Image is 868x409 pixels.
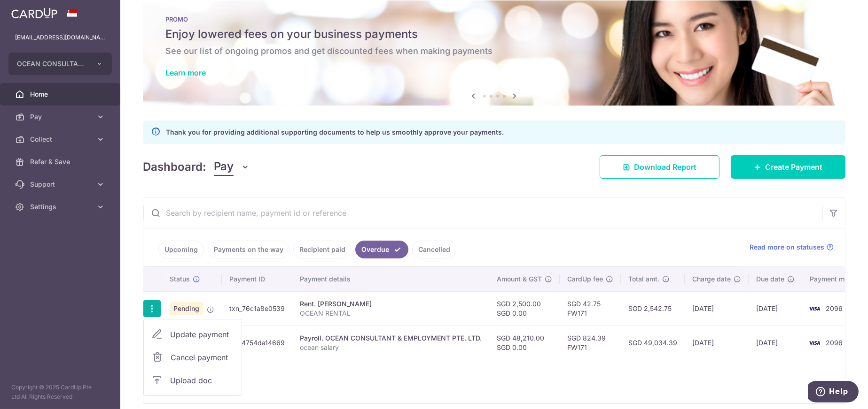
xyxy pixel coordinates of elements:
[808,381,859,404] iframe: Opens a widget where you can find more information
[560,326,621,360] td: SGD 824.39 FW171
[143,159,206,175] h4: Dashboard:
[692,274,731,284] span: Charge date
[685,291,749,326] td: [DATE]
[8,53,112,75] button: OCEAN CONSULTANT EMPLOYMENT PTE. LTD.
[731,155,845,179] a: Create Payment
[222,267,292,291] th: Payment ID
[750,242,824,252] span: Read more on statuses
[15,33,105,42] p: [EMAIL_ADDRESS][DOMAIN_NAME]
[30,157,92,167] span: Refer & Save
[560,291,621,326] td: SGD 42.75 FW171
[805,303,824,314] img: Bank Card
[621,291,685,326] td: SGD 2,542.75
[293,241,352,258] a: Recipient paid
[170,302,203,315] span: Pending
[489,326,560,360] td: SGD 48,210.00 SGD 0.00
[30,135,92,144] span: Collect
[300,299,482,309] div: Rent. [PERSON_NAME]
[634,161,696,173] span: Download Report
[826,339,843,347] span: 2096
[805,337,824,348] img: Bank Card
[143,319,242,396] ul: Pay
[30,180,92,189] span: Support
[165,15,823,23] p: PROMO
[628,274,659,284] span: Total amt.
[412,241,456,258] a: Cancelled
[497,274,542,284] span: Amount & GST
[30,112,92,121] span: Pay
[165,27,823,42] h5: Enjoy lowered fees on your business payments
[300,333,482,343] div: Payroll. OCEAN CONSULTANT & EMPLOYMENT PTE. LTD.
[214,158,234,176] span: Pay
[621,326,685,360] td: SGD 49,034.39
[158,241,204,258] a: Upcoming
[600,155,719,179] a: Download Report
[756,274,784,284] span: Due date
[165,45,823,57] h6: See our list of ongoing promos and get discounted fees when making payments
[685,326,749,360] td: [DATE]
[165,68,206,77] a: Learn more
[166,127,504,138] p: Thank you for providing additional supporting documents to help us smoothly approve your payments.
[355,241,408,258] a: Overdue
[567,274,603,284] span: CardUp fee
[300,343,482,352] p: ocean salary
[749,326,802,360] td: [DATE]
[214,158,250,176] button: Pay
[826,304,843,312] span: 2096
[170,274,190,284] span: Status
[30,90,92,99] span: Home
[208,241,289,258] a: Payments on the way
[292,267,489,291] th: Payment details
[222,326,292,360] td: txn_4754da14669
[489,291,560,326] td: SGD 2,500.00 SGD 0.00
[300,309,482,318] p: OCEAN RENTAL
[765,161,822,173] span: Create Payment
[750,242,834,252] a: Read more on statuses
[143,198,822,228] input: Search by recipient name, payment id or reference
[749,291,802,326] td: [DATE]
[143,0,845,106] img: Latest Promos Banner
[11,8,57,19] img: CardUp
[30,202,92,212] span: Settings
[222,291,292,326] td: txn_76c1a8e0539
[17,59,86,68] span: OCEAN CONSULTANT EMPLOYMENT PTE. LTD.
